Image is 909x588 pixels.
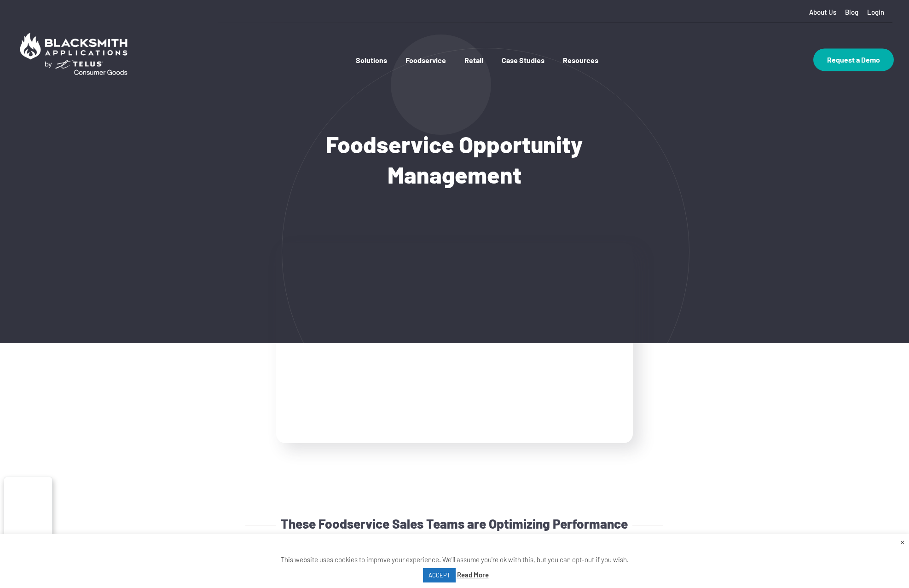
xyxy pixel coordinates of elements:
a: Solutions [356,56,387,83]
a: Close the cookie bar [900,536,904,547]
a: Foodservice [405,56,446,83]
span: This website uses cookies to improve your experience. We'll assume you're ok with this, but you c... [281,555,629,579]
a: Read More [457,569,489,581]
h1: Foodservice Opportunity Management [261,129,648,190]
a: Login [867,8,884,16]
img: Blacksmith Applications by TELUS Consumer Goods [15,28,132,80]
a: Retail [464,56,483,83]
h4: These Foodservice Sales Teams are Optimizing Performance [281,516,628,531]
a: Resources [563,56,598,83]
a: ACCEPT [423,568,456,582]
a: Request a Demo [813,48,894,71]
a: Case Studies [502,56,544,83]
a: About Us [809,8,836,16]
a: Blog [845,8,858,16]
